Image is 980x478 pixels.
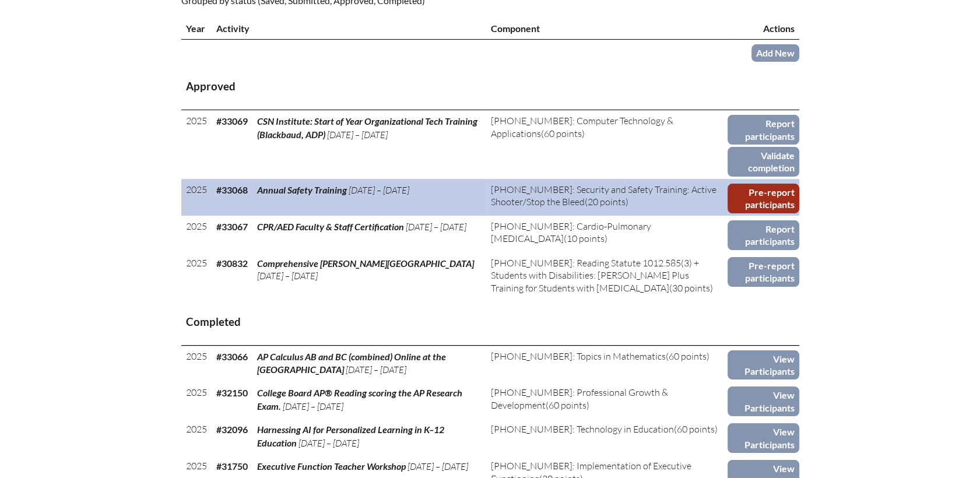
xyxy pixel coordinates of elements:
[751,44,799,61] a: Add New
[186,315,795,329] h3: Completed
[257,461,406,472] span: Executive Function Teacher Workshop
[486,17,728,40] th: Component
[181,382,212,419] td: 2025
[257,424,444,448] span: Harnessing AI for Personalized Learning in K–12 Education
[216,258,248,269] b: #30832
[346,364,406,375] span: [DATE] – [DATE]
[486,419,728,455] td: (60 points)
[216,351,248,362] b: #33066
[728,220,799,250] a: Report participants
[216,115,248,126] b: #33069
[491,386,668,410] span: [PHONE_NUMBER]: Professional Growth & Development
[216,221,248,232] b: #33067
[257,184,347,195] span: Annual Safety Training
[216,387,248,398] b: #32150
[216,461,248,472] b: #31750
[486,345,728,382] td: (60 points)
[181,110,212,179] td: 2025
[491,220,651,244] span: [PHONE_NUMBER]: Cardio-Pulmonary [MEDICAL_DATA]
[728,147,799,177] a: Validate completion
[491,115,673,139] span: [PHONE_NUMBER]: Computer Technology & Applications
[181,419,212,455] td: 2025
[181,17,212,40] th: Year
[486,252,728,299] td: (30 points)
[298,437,359,449] span: [DATE] – [DATE]
[181,252,212,299] td: 2025
[486,110,728,179] td: (60 points)
[216,424,248,435] b: #32096
[491,184,716,208] span: [PHONE_NUMBER]: Security and Safety Training: Active Shooter/Stop the Bleed
[212,17,486,40] th: Activity
[349,184,409,196] span: [DATE] – [DATE]
[728,115,799,145] a: Report participants
[486,382,728,419] td: (60 points)
[728,386,799,416] a: View Participants
[257,387,462,411] span: College Board AP® Reading scoring the AP Research Exam.
[728,257,799,287] a: Pre-report participants
[257,258,474,269] span: Comprehensive [PERSON_NAME][GEOGRAPHIC_DATA]
[186,79,795,94] h3: Approved
[728,184,799,213] a: Pre-report participants
[257,115,477,139] span: CSN Institute: Start of Year Organizational Tech Training (Blackbaud, ADP)
[216,184,248,195] b: #33068
[181,345,212,382] td: 2025
[491,350,666,362] span: [PHONE_NUMBER]: Topics in Mathematics
[406,221,466,233] span: [DATE] – [DATE]
[327,129,388,140] span: [DATE] – [DATE]
[486,216,728,252] td: (10 points)
[257,221,404,232] span: CPR/AED Faculty & Staff Certification
[181,179,212,216] td: 2025
[728,17,799,40] th: Actions
[257,351,446,375] span: AP Calculus AB and BC (combined) Online at the [GEOGRAPHIC_DATA]
[491,257,699,294] span: [PHONE_NUMBER]: Reading Statute 1012.585(3) + Students with Disabilities: [PERSON_NAME] Plus Trai...
[181,216,212,252] td: 2025
[486,179,728,216] td: (20 points)
[491,423,674,435] span: [PHONE_NUMBER]: Technology in Education
[728,423,799,453] a: View Participants
[283,400,343,412] span: [DATE] – [DATE]
[408,461,468,472] span: [DATE] – [DATE]
[728,350,799,380] a: View Participants
[257,270,318,282] span: [DATE] – [DATE]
